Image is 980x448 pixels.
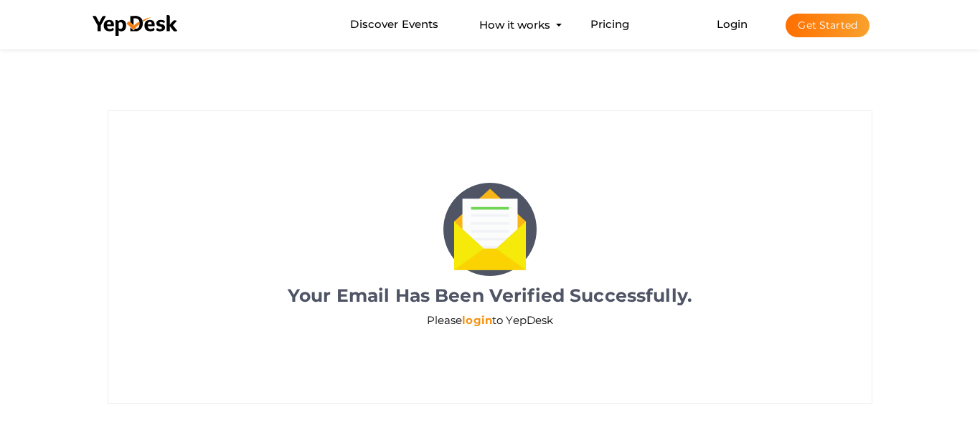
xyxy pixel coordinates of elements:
[786,14,870,37] button: Get Started
[443,183,537,276] img: letter.png
[475,11,555,38] button: How it works
[590,11,630,38] a: Pricing
[350,11,438,38] a: Discover Events
[717,17,748,31] a: Login
[462,313,492,327] a: login
[288,276,692,309] label: Your Email Has Been Verified Successfully.
[427,313,554,328] label: Please to YepDesk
